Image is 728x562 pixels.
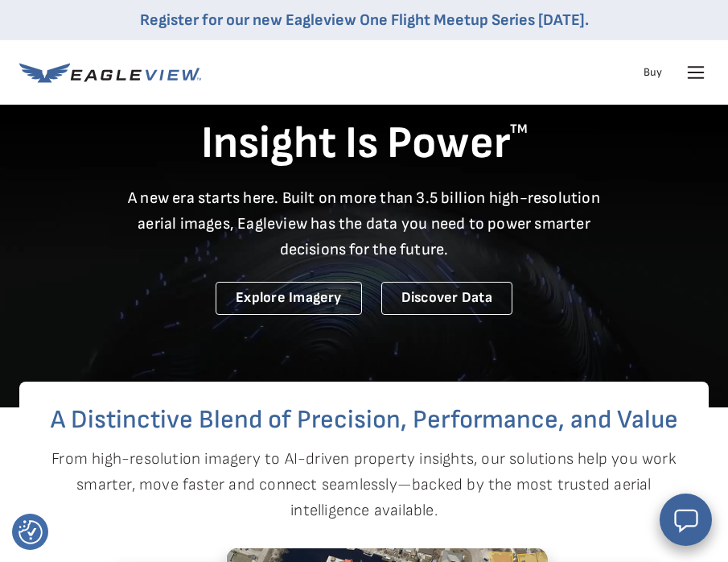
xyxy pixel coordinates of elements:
h2: A Distinctive Blend of Precision, Performance, and Value [19,407,709,433]
button: Open chat window [660,494,712,546]
img: Revisit consent button [19,520,43,544]
a: Buy [644,65,662,80]
button: Consent Preferences [19,520,43,544]
a: Register for our new Eagleview One Flight Meetup Series [DATE]. [140,10,589,30]
sup: TM [510,122,528,137]
a: Discover Data [381,282,512,315]
h1: Insight Is Power [19,116,709,172]
a: Explore Imagery [216,282,362,315]
p: From high-resolution imagery to AI-driven property insights, our solutions help you work smarter,... [20,446,709,523]
p: A new era starts here. Built on more than 3.5 billion high-resolution aerial images, Eagleview ha... [118,185,611,262]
